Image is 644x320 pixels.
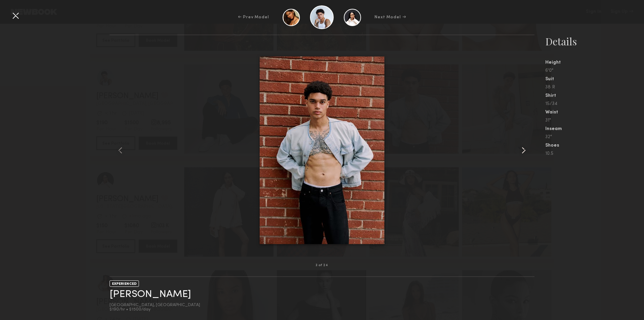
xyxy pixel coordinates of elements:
div: Shoes [545,143,644,148]
div: 32" [545,135,644,140]
div: 15/34 [545,102,644,106]
div: Details [545,35,644,48]
div: Waist [545,110,644,115]
div: Next Model → [375,14,406,20]
div: Inseam [545,127,644,131]
div: 38 R [545,85,644,90]
div: 6'0" [545,68,644,73]
div: EXPERIENCED [110,280,139,287]
div: Height [545,60,644,65]
div: 31" [545,118,644,123]
div: [GEOGRAPHIC_DATA], [GEOGRAPHIC_DATA] [110,303,200,307]
div: Shirt [545,93,644,98]
div: ← Prev Model [238,14,269,20]
a: [PERSON_NAME] [110,289,191,300]
div: 3 of 24 [316,264,328,267]
div: 10.5 [545,151,644,156]
div: $190/hr • $1500/day [110,307,200,312]
div: Suit [545,77,644,82]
